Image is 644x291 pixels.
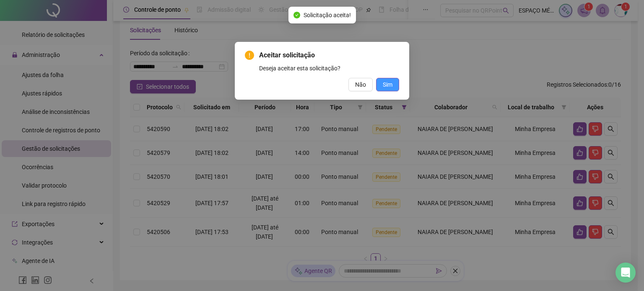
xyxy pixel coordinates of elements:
span: check-circle [293,12,300,18]
div: Deseja aceitar esta solicitação? [259,64,399,73]
span: Não [355,80,366,89]
span: Sim [383,80,392,89]
span: exclamation-circle [245,51,254,60]
span: Aceitar solicitação [259,50,399,60]
span: Solicitação aceita! [304,10,351,20]
div: Open Intercom Messenger [615,263,636,283]
button: Não [348,78,373,91]
button: Sim [376,78,399,91]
